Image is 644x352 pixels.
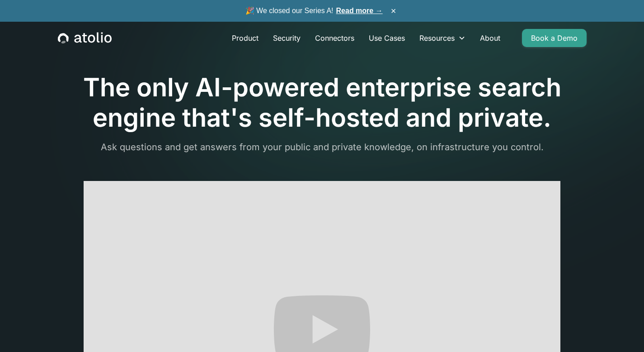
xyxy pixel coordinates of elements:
a: About [473,29,508,47]
p: Ask questions and get answers from your public and private knowledge, on infrastructure you control. [58,140,587,154]
a: Book a Demo [522,29,587,47]
h1: The only AI-powered enterprise search engine that's self-hosted and private. [58,72,587,133]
